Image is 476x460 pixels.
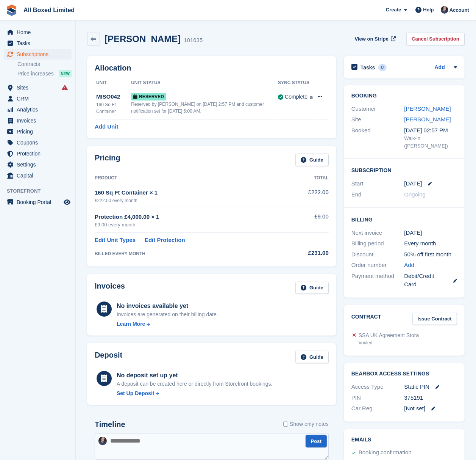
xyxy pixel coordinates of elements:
[4,115,72,126] a: menu
[7,187,75,195] span: Storefront
[17,126,62,137] span: Pricing
[95,250,286,257] div: BILLED EVERY MONTH
[95,282,125,294] h2: Invoices
[117,380,273,388] p: A deposit can be created here or directly from Storefront bookings.
[351,215,457,223] h2: Billing
[184,36,203,45] div: 101635
[96,93,131,101] div: MISO042
[95,77,131,89] th: Unit
[404,383,457,391] div: Static PIN
[105,34,181,44] h2: [PERSON_NAME]
[4,148,72,159] a: menu
[404,250,457,259] div: 50% off first month
[306,435,327,447] button: Post
[4,93,72,104] a: menu
[404,116,451,122] a: [PERSON_NAME]
[4,82,72,93] a: menu
[95,122,118,131] a: Add Unit
[117,301,218,311] div: No invoices available yet
[351,190,404,199] div: End
[351,179,404,188] div: Start
[95,420,125,429] h2: Timeline
[131,101,278,115] div: Reserved by [PERSON_NAME] on [DATE] 2:57 PM and customer notification set for [DATE] 6:00 AM.
[17,27,62,38] span: Home
[351,371,457,377] h2: BearBox Access Settings
[95,64,329,72] h2: Allocation
[20,4,78,16] a: All Boxed Limited
[59,70,72,77] div: NEW
[117,311,218,319] div: Invoices are generated on their billing date.
[351,383,404,391] div: Access Type
[351,272,404,289] div: Payment method
[17,159,62,170] span: Settings
[404,272,457,289] div: Debit/Credit Card
[17,70,54,77] span: Price increases
[378,64,387,71] div: 0
[95,197,286,204] div: £222.00 every month
[98,437,107,445] img: Dan Goss
[286,184,329,208] td: £222.00
[117,389,273,397] a: Set Up Deposit
[286,208,329,233] td: £9.00
[95,213,286,221] div: Protection £4,000.00 × 1
[286,249,329,257] div: £231.00
[283,420,288,428] input: Show only notes
[435,63,445,72] a: Add
[17,38,62,49] span: Tasks
[351,166,457,174] h2: Subscription
[352,33,398,45] a: View on Stripe
[351,93,457,99] h2: Booking
[4,104,72,115] a: menu
[404,191,426,198] span: Ongoing
[4,137,72,148] a: menu
[4,38,72,49] a: menu
[4,159,72,170] a: menu
[117,389,155,397] div: Set Up Deposit
[145,236,185,245] a: Edit Protection
[404,261,415,270] a: Add
[6,5,17,16] img: stora-icon-8386f47178a22dfd0bd8f6a31ec36ba5ce8667c1dd55bd0f319d3a0aa187defe.svg
[359,448,412,457] div: Booking confirmation
[404,394,457,402] div: 375191
[131,77,278,89] th: Unit Status
[62,198,72,207] a: Preview store
[95,188,286,197] div: 160 Sq Ft Container × 1
[449,6,469,14] span: Account
[95,172,286,184] th: Product
[117,320,145,328] div: Learn More
[95,236,136,245] a: Edit Unit Types
[351,115,404,124] div: Site
[404,105,451,112] a: [PERSON_NAME]
[95,221,286,229] div: £9.00 every month
[310,96,313,99] img: icon-info-grey-7440780725fd019a000dd9b08b2336e03edf1995a4989e88bcd33f0948082b44.svg
[278,77,313,89] th: Sync Status
[404,126,457,135] div: [DATE] 02:57 PM
[386,6,401,14] span: Create
[95,351,122,363] h2: Deposit
[17,148,62,159] span: Protection
[4,27,72,38] a: menu
[295,154,329,166] a: Guide
[17,82,62,93] span: Sites
[361,64,375,71] h2: Tasks
[351,394,404,402] div: PIN
[351,404,404,413] div: Car Reg
[117,371,273,380] div: No deposit set up yet
[17,61,72,68] a: Contracts
[4,170,72,181] a: menu
[17,104,62,115] span: Analytics
[441,6,448,14] img: Dan Goss
[4,126,72,137] a: menu
[286,172,329,184] th: Total
[412,313,457,325] a: Issue Contract
[404,229,457,237] div: [DATE]
[295,351,329,363] a: Guide
[423,6,434,14] span: Help
[404,239,457,248] div: Every month
[406,33,465,45] a: Cancel Subscription
[404,135,457,149] div: Walk-in ([PERSON_NAME])
[351,229,404,237] div: Next invoice
[117,320,218,328] a: Learn More
[131,93,166,100] span: Reserved
[17,115,62,126] span: Invoices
